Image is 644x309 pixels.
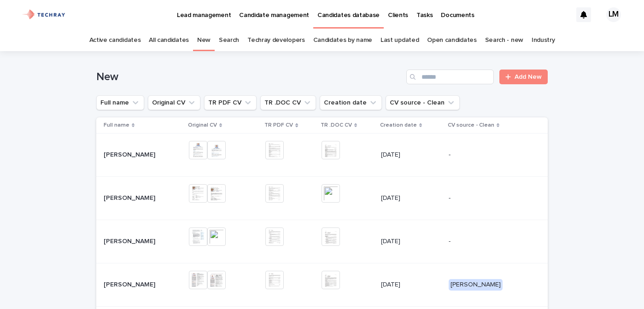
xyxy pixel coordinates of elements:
[606,7,621,22] div: LM
[449,151,526,159] p: -
[386,95,460,110] button: CV source - Clean
[499,70,548,84] a: Add New
[104,192,157,202] p: [PERSON_NAME]
[197,29,211,51] a: New
[96,134,548,177] tr: [PERSON_NAME][PERSON_NAME] [DATE]-
[104,279,157,289] p: [PERSON_NAME]
[448,120,494,130] p: CV source - Clean
[449,279,503,291] div: [PERSON_NAME]
[188,120,217,130] p: Original CV
[532,29,555,51] a: Industry
[313,29,372,51] a: Candidates by name
[485,29,523,51] a: Search - new
[247,29,304,51] a: Techray developers
[515,74,542,80] span: Add New
[148,95,200,110] button: Original CV
[104,236,157,245] p: [PERSON_NAME]
[320,95,382,110] button: Creation date
[149,29,189,51] a: All candidates
[18,6,70,24] img: xG6Muz3VQV2JDbePcW7p
[104,149,157,159] p: [PERSON_NAME]
[380,120,417,130] p: Creation date
[260,95,316,110] button: TR .DOC CV
[264,120,293,130] p: TR PDF CV
[96,177,548,220] tr: [PERSON_NAME][PERSON_NAME] [DATE]-
[89,29,141,51] a: Active candidates
[321,120,352,130] p: TR .DOC CV
[381,194,441,202] p: [DATE]
[104,120,129,130] p: Full name
[449,194,526,202] p: -
[204,95,257,110] button: TR PDF CV
[427,29,476,51] a: Open candidates
[449,238,526,245] p: -
[96,95,144,110] button: Full name
[406,70,494,84] input: Search
[96,70,403,84] h1: New
[381,151,441,159] p: [DATE]
[96,220,548,263] tr: [PERSON_NAME][PERSON_NAME] [DATE]-
[381,281,441,289] p: [DATE]
[381,29,419,51] a: Last updated
[96,263,548,306] tr: [PERSON_NAME][PERSON_NAME] [DATE][PERSON_NAME]
[381,238,441,245] p: [DATE]
[219,29,239,51] a: Search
